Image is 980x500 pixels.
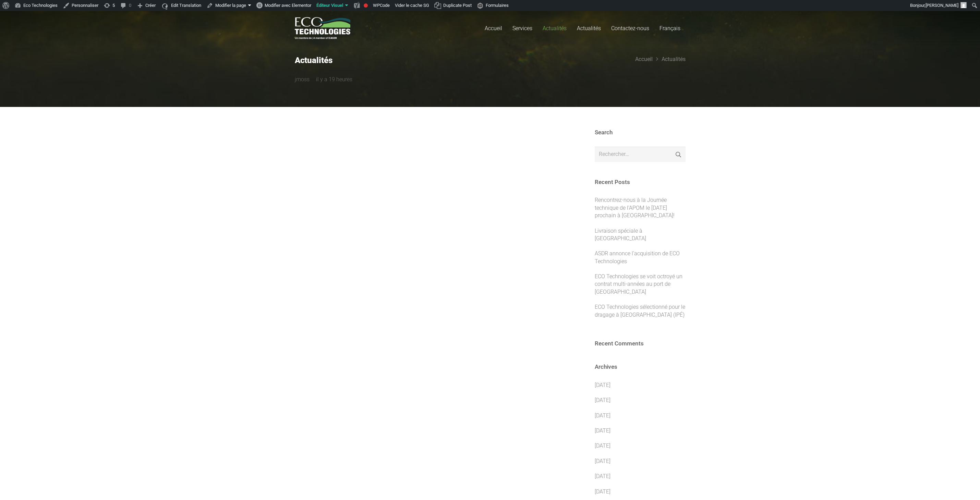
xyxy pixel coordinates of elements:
span: Actualités [543,25,567,32]
a: [DATE] [595,382,610,388]
span: [PERSON_NAME] [925,3,958,8]
a: Rencontrez-nous à la Journée technique de l’APOM le [DATE] prochain à [GEOGRAPHIC_DATA]! [595,197,675,219]
h3: Search [595,129,686,136]
a: [DATE] [595,427,610,434]
span: Accueil [485,25,502,32]
time: 4 septembre 2025 à 17:10:57 America/Moncton [316,74,352,85]
a: [DATE] [595,458,610,464]
a: Accueil [480,11,507,46]
a: Services [507,11,537,46]
a: Livraison spéciale à [GEOGRAPHIC_DATA] [595,228,646,242]
h3: Recent Comments [595,340,686,347]
a: Français [654,11,686,46]
h3: Archives [595,363,686,370]
a: Accueil [635,56,653,62]
a: [DATE] [595,473,610,479]
a: [DATE] [595,488,610,495]
a: logo_EcoTech_ASDR_RGB [295,17,351,39]
a: jmoss [295,74,310,85]
a: ASDR annonce l’acquisition de ECO Technologies [595,250,680,264]
span: Modifier avec Elementor [265,3,311,8]
a: Contactez-nous [606,11,654,46]
span: Contactez-nous [611,25,649,32]
a: Actualités [572,11,606,46]
a: [DATE] [595,412,610,419]
h2: Actualités [295,56,544,66]
span: Français [660,25,680,32]
a: ECO Technologies sélectionné pour le dragage à [GEOGRAPHIC_DATA] (IPÉ) [595,304,685,318]
a: [DATE] [595,397,610,403]
img: icon16.svg [161,1,169,12]
a: Actualités [537,11,572,46]
a: Actualités [662,56,686,62]
span: Actualités [577,25,601,32]
a: [DATE] [595,442,610,449]
h3: Recent Posts [595,179,686,185]
div: Expression clé principale non définie [364,3,368,8]
span: Services [512,25,532,32]
a: ECO Technologies se voit octroyé un contrat multi-années au port de [GEOGRAPHIC_DATA] [595,273,682,295]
